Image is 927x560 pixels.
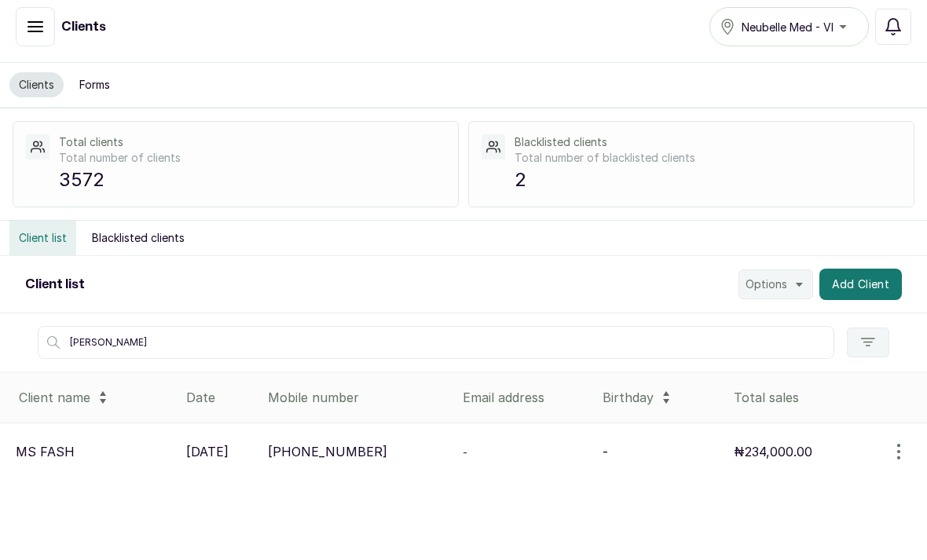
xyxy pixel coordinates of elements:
[186,442,229,461] p: [DATE]
[70,72,119,97] button: Forms
[603,442,608,461] p: -
[515,166,901,194] p: 2
[25,275,85,294] h2: Client list
[746,276,787,292] span: Options
[9,72,64,97] button: Clients
[603,385,721,410] div: Birthday
[734,388,921,407] div: Total sales
[819,269,903,300] button: Add Client
[59,166,445,194] p: 3572
[709,7,869,46] button: Neubelle Med - VI
[9,221,76,255] button: Client list
[463,445,467,459] span: -
[38,326,834,359] input: Search
[463,388,589,407] div: Email address
[16,442,75,461] p: MS FASH
[186,388,255,407] div: Date
[738,269,813,299] button: Options
[61,17,106,36] h1: Clients
[59,134,445,150] p: Total clients
[734,442,812,461] p: ₦234,000.00
[59,150,445,166] p: Total number of clients
[515,150,901,166] p: Total number of blacklisted clients
[82,221,194,255] button: Blacklisted clients
[742,19,834,35] span: Neubelle Med - VI
[19,385,174,410] div: Client name
[515,134,901,150] p: Blacklisted clients
[268,388,450,407] div: Mobile number
[268,442,387,461] p: [PHONE_NUMBER]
